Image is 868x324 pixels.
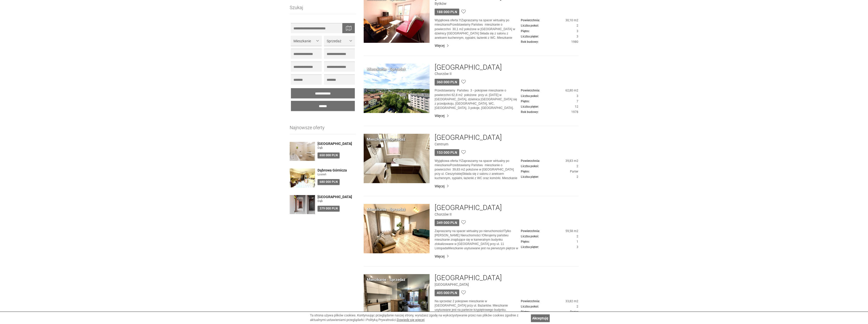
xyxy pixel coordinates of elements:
[364,64,430,113] img: Mieszkanie Sprzedaż Chorzów Chorzów II 3 Maja
[290,125,356,134] h3: Najnowsze oferty
[521,310,578,314] dd: Parter
[521,29,530,33] dt: Piętro:
[318,172,356,177] figure: Łosień
[521,34,578,39] dd: 3
[521,299,578,303] dd: 33,82 m2
[293,39,315,44] span: Mieszkanie
[367,207,405,212] div: Mieszkanie · Sprzedaż
[521,245,539,249] dt: Liczba pięter:
[521,159,578,163] dd: 39,83 m2
[521,88,540,93] dt: Powierzchnia:
[521,105,578,109] dd: 12
[435,274,502,282] a: [GEOGRAPHIC_DATA]
[435,9,459,15] div: 188 000 PLN
[318,153,340,158] div: 650 000 PLN
[521,229,540,233] dt: Powierzchnia:
[435,159,521,181] p: Wyjątkowa oferta !!!Zapraszamy na spacer wirtualny po mieszkaniuPrzedstawiamy Państwu mieszkanie ...
[435,149,459,156] div: 153 000 PLN
[521,29,578,33] dd: 3
[435,282,578,287] figure: [GEOGRAPHIC_DATA]
[521,245,578,249] dd: 3
[318,142,356,146] a: [GEOGRAPHIC_DATA]
[318,195,356,199] a: [GEOGRAPHIC_DATA]
[367,277,405,282] div: Mieszkanie · Sprzedaż
[435,88,521,110] p: Przedstawiamy Państwu 3 - pokojowe mieszkanie o powierzchni 62,8 m2 położone przy ul. [DATE] w [G...
[521,159,540,163] dt: Powierzchnia:
[521,234,578,239] dd: 2
[521,110,578,114] dd: 1978
[364,274,430,323] img: Mieszkanie Sprzedaż Katowice Piotrowice Bażantów
[367,137,405,142] div: Mieszkanie · Sprzedaż
[435,212,578,217] figure: Chorzów II
[318,179,340,185] div: 680 000 PLN
[342,23,355,33] div: Wyszukaj na mapie
[521,299,540,303] dt: Powierzchnia:
[435,1,578,6] figure: Bytków
[521,24,578,28] dd: 2
[531,314,550,322] a: Akceptuję
[318,168,356,172] a: Dąbrowa Górnicza
[521,240,578,244] dd: 1
[318,199,356,203] figure: Dąb
[521,105,539,109] dt: Liczba pięter:
[521,110,539,114] dt: Rok budowy:
[291,36,322,46] button: Mieszkanie
[521,164,539,168] dt: Liczba pokoi:
[521,169,530,174] dt: Piętro:
[521,304,578,309] dd: 2
[435,299,521,321] p: Na sprzedaż 2 pokojowe mieszkanie w [GEOGRAPHIC_DATA] przy ul. Bażantów. Mieszkanie usytuowane je...
[521,304,539,309] dt: Liczba pokoi:
[521,34,539,39] dt: Liczba pięter:
[521,88,578,93] dd: 62,80 m2
[435,142,578,147] figure: Centrum
[521,24,539,28] dt: Liczba pokoi:
[521,310,530,314] dt: Piętro:
[521,94,578,98] dd: 3
[367,67,405,72] div: Mieszkanie · Sprzedaż
[318,146,356,150] figure: Dąb
[435,204,502,212] a: [GEOGRAPHIC_DATA]
[435,79,459,85] div: 360 000 PLN
[435,71,578,76] figure: Chorzów II
[521,169,578,174] dd: Parter
[521,229,578,233] dd: 59,58 m2
[521,164,578,168] dd: 2
[521,40,578,44] dd: 1980
[521,175,578,179] dd: 2
[521,234,539,239] dt: Liczba pokoi:
[290,5,356,14] h3: Szukaj
[318,206,340,212] div: 379 000 PLN
[521,175,539,179] dt: Liczba pięter:
[435,229,521,251] p: Zapraszamy na spacer wirtualny po nieruchomości!Tylko [PERSON_NAME] Nieruchomości !Oferujemy pańs...
[435,43,578,48] a: Więcej
[310,313,528,322] div: Ta strona używa plików cookies. Kontynuując przeglądanie naszej strony, wyrażasz zgodę na wykorzy...
[327,39,348,44] span: Sprzedaż
[521,240,530,244] dt: Piętro:
[435,184,578,189] a: Więcej
[521,94,539,98] dt: Liczba pokoi:
[521,99,578,104] dd: 7
[364,134,430,183] img: Mieszkanie Sprzedaż Chorzów Centrum
[435,134,502,142] a: [GEOGRAPHIC_DATA]
[364,204,430,253] img: Mieszkanie Sprzedaż Chorzów Chorzów II 11 Listopada
[521,18,578,23] dd: 30,10 m2
[435,113,578,118] a: Więcej
[435,18,521,40] p: Wyjątkowa oferta !!!Zapraszamy na spacer wirtualny po mieszkaniuPrzedstawiamy Państwu mieszkanie ...
[521,18,540,23] dt: Powierzchnia:
[435,64,502,71] a: [GEOGRAPHIC_DATA]
[324,36,355,46] button: Sprzedaż
[435,254,578,259] a: Więcej
[435,290,459,296] div: 405 000 PLN
[521,40,539,44] dt: Rok budowy:
[521,99,530,104] dt: Piętro:
[397,318,424,322] a: Dowiedz się więcej
[435,219,459,226] div: 349 000 PLN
